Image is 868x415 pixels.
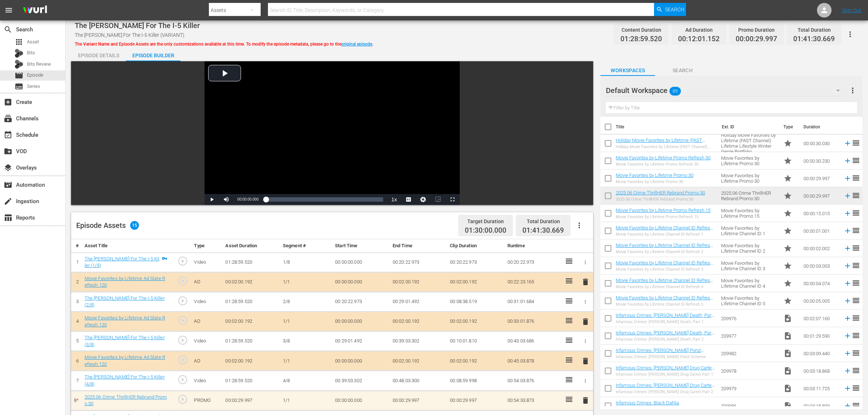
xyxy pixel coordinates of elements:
[852,314,860,322] span: reorder
[332,312,390,331] td: 00:00:00.000
[447,292,505,311] td: 00:08:38.519
[801,222,841,240] td: 00:00:01.001
[718,222,781,240] td: Movie Favorites by Lifetime Channel ID 1
[126,47,180,61] button: Episode Builder
[616,383,715,393] a: Infamous Crimes: [PERSON_NAME] Drug Cartel, Part 2
[783,226,792,235] span: Promo
[505,391,562,410] td: 00:54:33.873
[177,374,188,385] span: play_circle_outline
[85,394,167,407] a: 2025.06 Crime ThrillHER Rebrand Promo 30
[616,278,713,288] a: Movie Favorites by Lifetime Channel ID Refresh 4
[616,207,711,213] a: Movie Favorites by Lifetime Promo Refresh 15
[718,345,781,362] td: 209982
[852,139,860,147] span: reorder
[191,272,222,292] td: AD
[718,152,781,170] td: Movie Favorites by Lifetime Promo 30
[4,163,12,172] span: Overlays
[848,86,857,95] span: more_vert
[237,197,258,201] span: 00:00:00.000
[655,66,710,75] span: Search
[280,351,332,371] td: 1/1
[85,374,165,387] a: The [PERSON_NAME] For The I-5 Killer (4/8)
[581,357,590,365] span: delete
[844,209,852,217] svg: Add to Episode
[177,335,188,346] span: play_circle_outline
[177,394,188,405] span: play_circle_outline
[736,25,777,35] div: Promo Duration
[600,66,655,75] span: Workspaces
[85,335,165,347] a: The [PERSON_NAME] For The I-5 Killer (3/8)
[71,351,82,371] td: 6
[390,252,447,272] td: 00:20:22.973
[505,351,562,371] td: 00:45:03.878
[390,292,447,311] td: 00:29:01.492
[465,226,506,235] span: 01:30:00.000
[844,227,852,235] svg: Add to Episode
[332,371,390,391] td: 00:39:03.302
[678,35,720,43] span: 00:12:01.152
[783,331,792,340] span: Video
[191,391,222,410] td: PROMO
[332,292,390,311] td: 00:20:22.973
[71,391,82,410] td: 8
[606,80,847,101] div: Default Workspace
[670,84,681,99] span: 89
[718,170,781,187] td: Movie Favorites by Lifetime Promo 30
[191,239,222,253] th: Type
[620,35,662,43] span: 01:28:59.520
[4,181,12,189] span: Automation
[620,25,662,35] div: Content Duration
[616,313,714,323] a: Infamous Crimes: [PERSON_NAME] Death, Part 1
[852,209,860,217] span: reorder
[852,244,860,252] span: reorder
[71,331,82,351] td: 5
[581,316,590,327] button: delete
[616,365,715,376] a: Infamous Crimes: [PERSON_NAME] Drug Cartel, Part 1
[177,256,188,267] span: play_circle_outline
[505,252,562,272] td: 00:20:22.973
[505,312,562,331] td: 00:33:01.876
[447,391,505,410] td: 00:00:29.997
[332,391,390,410] td: 00:00:00.000
[222,351,280,371] td: 00:02:00.192
[15,49,23,58] div: Bits
[75,32,184,38] span: The [PERSON_NAME] For The I-5 Killer (VARIANT)
[616,354,715,359] div: Infamous Crimes: [PERSON_NAME] Ponzi Scheme
[75,21,200,30] span: The [PERSON_NAME] For The I-5 Killer
[783,366,792,375] span: Video
[718,135,781,152] td: Holiday Movie Favorites by Lifetime (FAST Channel) Lifetime Lifestyle Winter Genre Portfolio
[27,61,51,68] span: Bits Review
[222,371,280,391] td: 01:28:59.520
[177,275,188,286] span: play_circle_outline
[799,117,843,137] th: Duration
[71,312,82,331] td: 4
[447,252,505,272] td: 00:20:22.973
[616,197,705,202] div: 2025.06 Crime ThrillHER Rebrand Promo 30
[852,261,860,270] span: reorder
[191,292,222,311] td: Video
[783,244,792,253] span: Promo
[71,252,82,272] td: 1
[4,98,12,106] span: Create
[616,172,693,178] a: Movie Favorites by Lifetime Promo 30
[801,275,841,292] td: 00:00:04.074
[177,315,188,326] span: play_circle_outline
[718,292,781,310] td: Movie Favorites by Lifetime Channel ID 5
[852,279,860,287] span: reorder
[191,331,222,351] td: Video
[801,205,841,222] td: 00:00:15.015
[616,260,713,271] a: Movie Favorites by Lifetime Channel ID Refresh 3
[844,297,852,305] svg: Add to Episode
[793,35,835,43] span: 01:41:30.669
[85,354,165,367] a: Movie Favorites by Lifetime Ad Slate Refresh 120
[222,292,280,311] td: 01:28:59.520
[616,267,715,272] div: Movie Favorites by Lifetime Channel ID Refresh 3
[844,314,852,322] svg: Add to Episode
[222,239,280,253] th: Asset Duration
[85,256,160,268] a: The [PERSON_NAME] For The I-5 Killer (1/8)
[332,331,390,351] td: 00:29:01.492
[581,356,590,366] button: delete
[616,295,713,306] a: Movie Favorites by Lifetime Channel ID Refresh 5
[718,327,781,345] td: 209977
[27,71,43,79] span: Episode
